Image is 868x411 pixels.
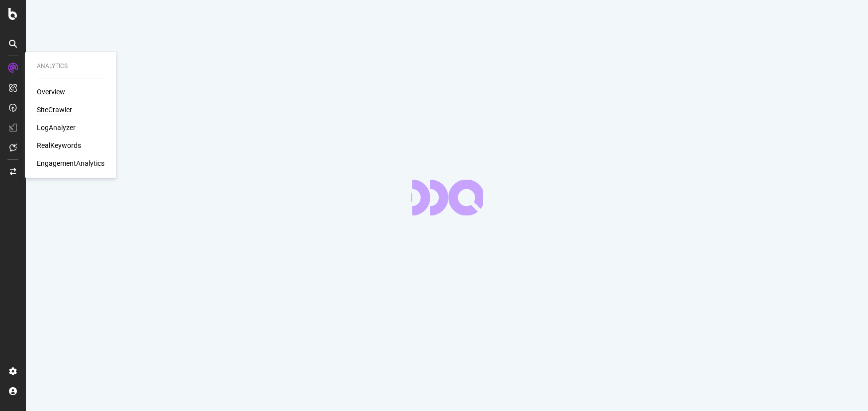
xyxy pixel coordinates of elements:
a: Overview [37,87,65,97]
a: LogAnalyzer [37,123,76,133]
div: animation [411,180,483,215]
a: EngagementAnalytics [37,158,104,168]
a: SiteCrawler [37,105,72,115]
a: RealKeywords [37,140,81,150]
div: Analytics [37,62,104,70]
